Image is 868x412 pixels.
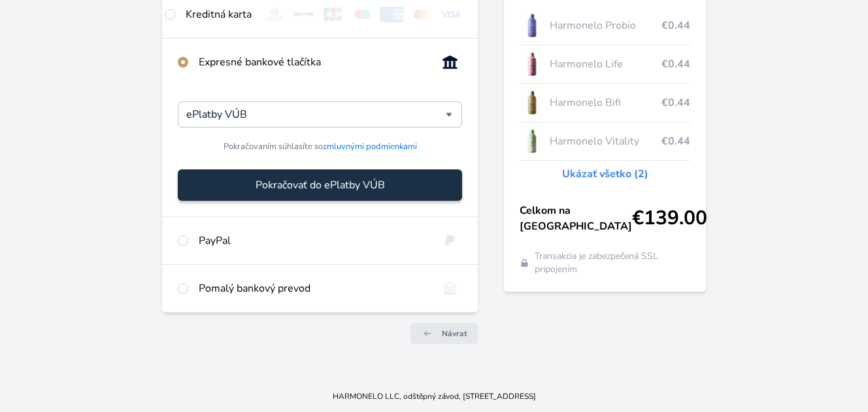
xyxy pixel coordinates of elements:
[550,18,661,33] span: Harmonelo Probio
[380,7,404,22] img: amex.svg
[178,101,462,128] div: ePlatby VÚB
[550,95,661,111] span: Harmonelo Bifi
[438,54,462,70] img: onlineBanking_SK.svg
[520,9,544,42] img: CLEAN_PROBIO_se_stinem_x-lo.jpg
[520,48,544,80] img: CLEAN_LIFE_se_stinem_x-lo.jpg
[292,7,316,22] img: discover.svg
[262,7,286,22] img: diners.svg
[661,56,690,72] span: €0.44
[438,233,462,249] img: paypal.svg
[520,86,544,119] img: CLEAN_BIFI_se_stinem_x-lo.jpg
[186,7,252,22] div: Kreditná karta
[321,7,345,22] img: jcb.svg
[550,56,661,72] span: Harmonelo Life
[224,141,417,153] span: Pokračovaním súhlasíte so
[562,166,648,182] a: Ukázať všetko (2)
[350,7,375,22] img: maestro.svg
[409,7,433,22] img: mc.svg
[186,107,446,122] input: Vyhľadávanie...
[632,207,707,230] span: €139.00
[323,141,417,152] a: zmluvnými podmienkami
[442,328,467,339] span: Návrat
[520,203,632,234] span: Celkom na [GEOGRAPHIC_DATA]
[199,233,427,249] div: PayPal
[199,281,427,296] div: Pomalý bankový prevod
[520,125,544,158] img: CLEAN_VITALITY_se_stinem_x-lo.jpg
[178,169,462,201] button: Pokračovať do ePlatby VÚB
[410,323,478,344] a: Návrat
[661,95,690,111] span: €0.44
[438,281,462,296] img: bankTransfer_IBAN.svg
[256,177,385,193] span: Pokračovať do ePlatby VÚB
[661,133,690,149] span: €0.44
[199,54,427,70] div: Expresné bankové tlačítka
[535,250,690,276] span: Transakcia je zabezpečená SSL pripojením
[439,7,463,22] img: visa.svg
[661,18,690,33] span: €0.44
[550,133,661,149] span: Harmonelo Vitality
